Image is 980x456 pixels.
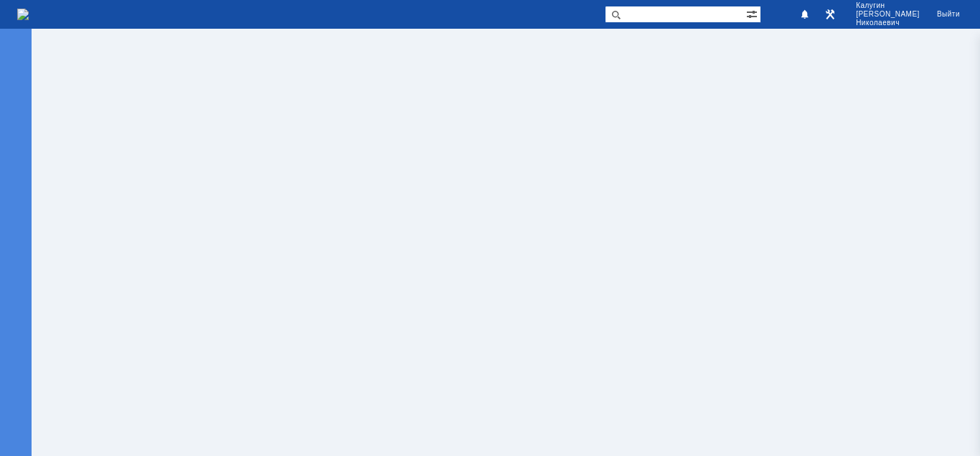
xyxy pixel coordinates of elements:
[856,19,920,27] span: Николаевич
[821,6,839,23] a: Перейти в интерфейс администратора
[856,1,920,10] span: Калугин
[17,9,29,20] img: logo
[856,10,920,19] span: [PERSON_NAME]
[746,6,760,20] span: Расширенный поиск
[17,9,29,20] a: Перейти на домашнюю страницу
